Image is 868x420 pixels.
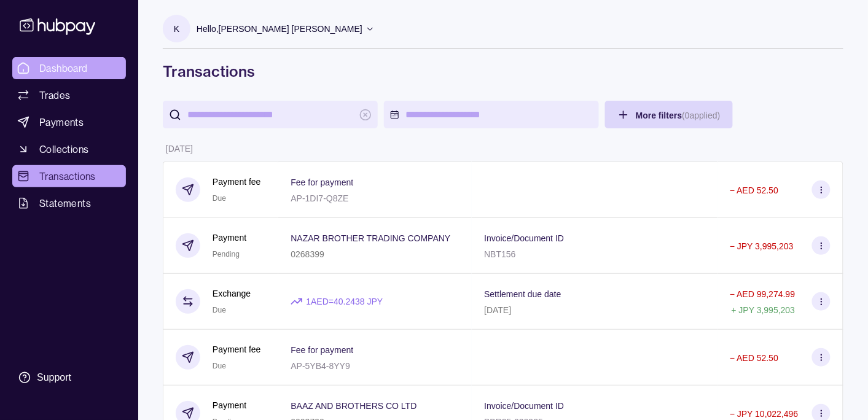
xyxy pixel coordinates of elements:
[174,22,179,36] p: K
[187,101,353,128] input: search
[213,343,261,356] p: Payment fee
[39,61,88,76] span: Dashboard
[730,353,778,363] p: − AED 52.50
[484,233,564,243] p: Invoice/Document ID
[213,306,226,314] span: Due
[12,365,126,391] a: Support
[213,362,226,370] span: Due
[39,115,84,130] span: Payments
[291,233,450,243] p: NAZAR BROTHER TRADING COMPANY
[39,196,91,211] span: Statements
[484,401,564,411] p: Invoice/Document ID
[730,185,778,195] p: − AED 52.50
[732,305,796,315] p: + JPY 3,995,203
[213,175,261,189] p: Payment fee
[730,409,798,419] p: − JPY 10,022,496
[306,295,383,308] p: 1 AED = 40.2438 JPY
[484,305,511,315] p: [DATE]
[213,250,240,259] span: Pending
[39,169,96,184] span: Transactions
[730,241,794,251] p: − JPY 3,995,203
[213,231,246,244] p: Payment
[12,138,126,160] a: Collections
[39,142,88,157] span: Collections
[291,401,416,411] p: BAAZ AND BROTHERS CO LTD
[291,177,353,187] p: Fee for payment
[12,192,126,214] a: Statements
[291,361,350,371] p: AP-5YB4-8YY9
[12,111,126,133] a: Payments
[12,57,126,79] a: Dashboard
[291,193,348,203] p: AP-1DI7-Q8ZE
[484,249,515,259] p: NBT156
[163,61,843,81] h1: Transactions
[213,287,251,300] p: Exchange
[39,88,70,103] span: Trades
[197,22,362,36] p: Hello, [PERSON_NAME] [PERSON_NAME]
[291,345,353,355] p: Fee for payment
[730,289,795,299] p: − AED 99,274.99
[605,101,733,128] button: More filters(0applied)
[682,111,720,120] p: ( 0 applied)
[166,144,193,154] p: [DATE]
[213,194,226,203] span: Due
[636,111,721,120] span: More filters
[12,165,126,187] a: Transactions
[213,399,246,412] p: Payment
[12,84,126,106] a: Trades
[484,289,561,299] p: Settlement due date
[37,371,71,384] div: Support
[291,249,324,259] p: 0268399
